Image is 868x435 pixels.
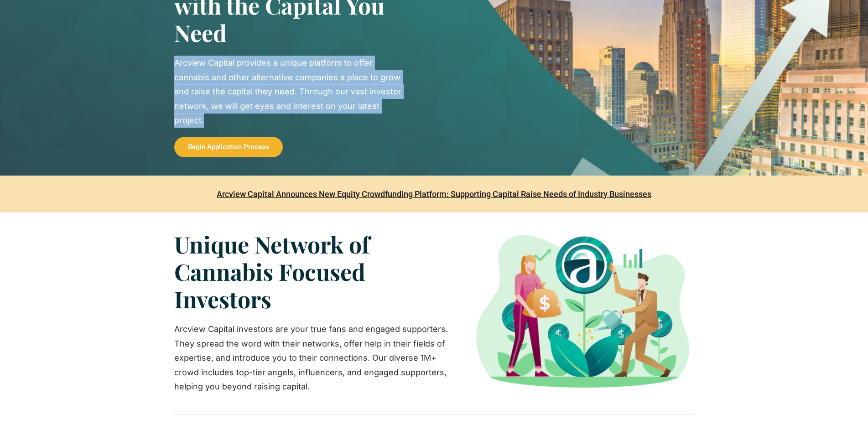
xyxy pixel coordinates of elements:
h3: Unique Network of Cannabis Focused Investors [174,231,449,313]
a: Begin Application Process [174,137,283,157]
a: Arcview Capital Announces New Equity Crowdfunding Platform: Supporting Capital Raise Needs of Ind... [217,189,651,199]
p: Arcview Capital provides a unique platform to offer cannabis and other alternative companies a pl... [174,56,402,128]
span: Begin Application Process [188,144,269,150]
p: Arcview Capital investors are your true fans and engaged supporters. They spread the word with th... [174,322,449,394]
